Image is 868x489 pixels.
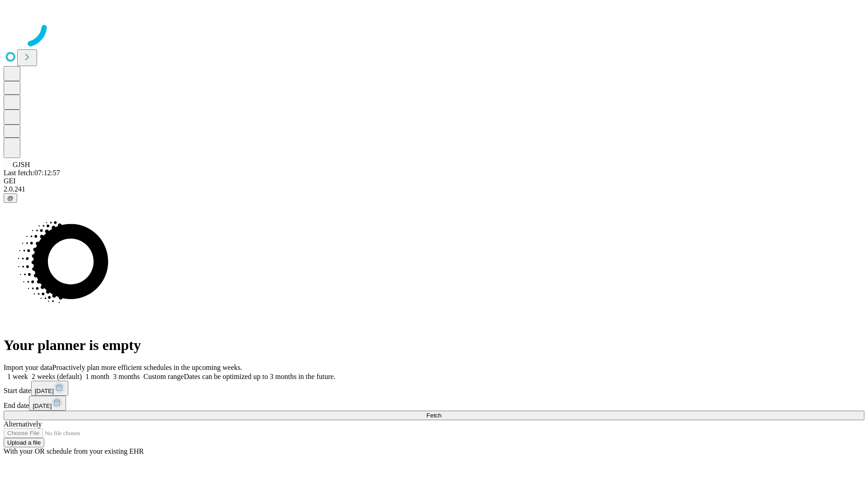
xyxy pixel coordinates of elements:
[113,373,140,380] span: 3 months
[4,169,60,177] span: Last fetch: 07:12:57
[85,373,109,380] span: 1 month
[4,177,864,185] div: GEI
[4,364,52,371] span: Import your data
[184,373,335,380] span: Dates can be optimized up to 3 months in the future.
[52,364,242,371] span: Proactively plan more efficient schedules in the upcoming weeks.
[29,396,66,411] button: [DATE]
[7,373,28,380] span: 1 week
[32,373,82,380] span: 2 weeks (default)
[426,412,441,419] span: Fetch
[4,381,864,396] div: Start date
[4,193,17,203] button: @
[33,403,52,409] span: [DATE]
[13,161,30,168] span: GJSH
[4,447,144,455] span: With your OR schedule from your existing EHR
[4,438,44,447] button: Upload a file
[4,396,864,411] div: End date
[35,388,54,394] span: [DATE]
[4,185,864,193] div: 2.0.241
[4,411,864,420] button: Fetch
[7,195,14,201] span: @
[31,381,68,396] button: [DATE]
[143,373,184,380] span: Custom range
[4,420,42,428] span: Alternatively
[4,337,864,354] h1: Your planner is empty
